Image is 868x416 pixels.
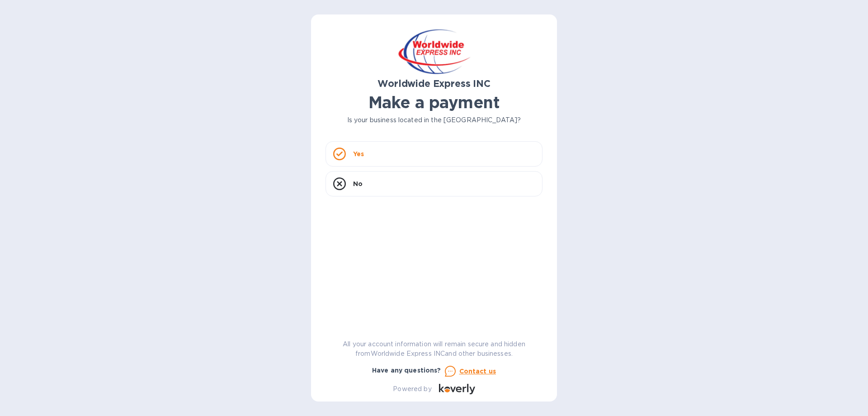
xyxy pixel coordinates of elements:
p: All your account information will remain secure and hidden from Worldwide Express INC and other b... [325,339,542,359]
h1: Make a payment [325,93,542,112]
p: Is your business located in the [GEOGRAPHIC_DATA]? [325,115,542,125]
p: Powered by [393,384,431,394]
p: No [353,179,363,188]
u: Contact us [459,368,496,375]
b: Have any questions? [372,367,441,374]
b: Worldwide Express INC [377,78,490,89]
p: Yes [353,149,364,158]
